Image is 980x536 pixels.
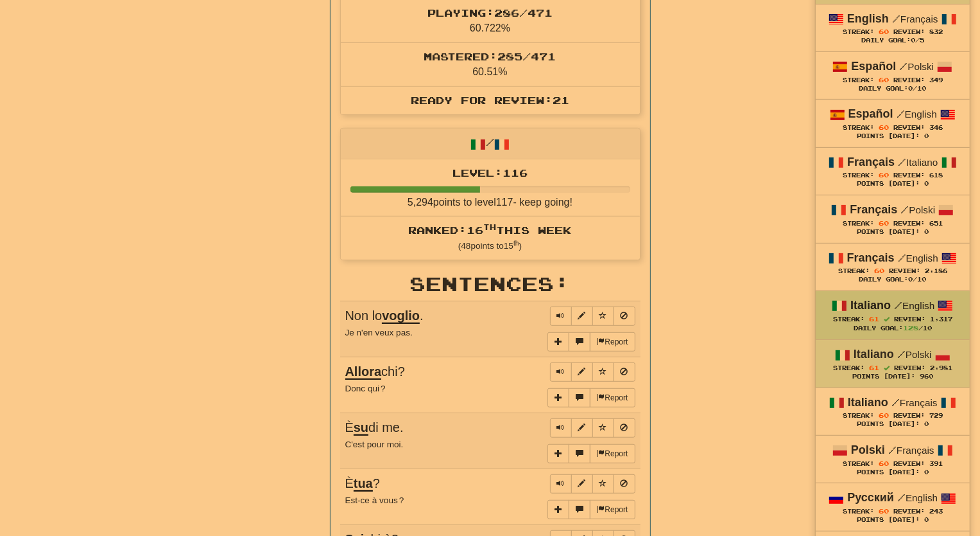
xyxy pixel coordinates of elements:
[908,85,913,92] span: 0
[879,507,889,515] span: 60
[850,203,897,216] strong: Français
[879,219,889,227] span: 60
[929,220,943,227] span: 651
[894,364,925,371] span: Review:
[848,107,893,120] strong: Español
[847,12,889,25] strong: English
[341,129,640,159] div: /
[847,491,894,504] strong: Русский
[341,42,640,87] li: 60.51%
[897,492,938,503] small: English
[894,300,934,311] small: English
[550,362,572,382] button: Play sentence audio
[843,220,874,227] span: Streak:
[484,222,497,231] sup: th
[843,412,874,419] span: Streak:
[888,444,897,456] span: /
[838,267,870,274] span: Streak:
[571,307,593,326] button: Edit sentence
[930,364,952,371] span: 2,981
[452,166,528,179] span: Level: 116
[892,13,900,24] span: /
[592,418,614,438] button: Toggle favorite
[816,100,970,147] a: Español /English Streak: 60 Review: 346 Points [DATE]: 0
[879,460,889,467] span: 60
[899,61,934,72] small: Polski
[354,420,368,436] u: su
[879,123,889,131] span: 60
[929,28,943,35] span: 832
[847,156,895,168] strong: Français
[590,332,635,352] button: Report
[893,124,925,131] span: Review:
[894,316,925,323] span: Review:
[893,172,925,179] span: Review:
[879,28,889,35] span: 60
[550,418,635,438] div: Sentence controls
[513,240,519,247] sup: th
[900,204,935,215] small: Polski
[547,332,569,352] button: Add sentence to collection
[833,364,864,371] span: Streak:
[898,157,938,168] small: Italiano
[345,496,404,505] small: Est-ce à vous ?
[854,348,894,361] strong: Italiano
[929,76,943,84] span: 349
[614,418,635,438] button: Toggle ignore
[879,76,889,84] span: 60
[458,241,522,251] small: ( 48 points to 15 )
[899,60,907,72] span: /
[547,500,635,519] div: More sentence controls
[848,396,888,409] strong: Italiano
[354,476,373,492] u: tua
[889,267,920,274] span: Review:
[614,474,635,494] button: Toggle ignore
[345,420,404,436] span: È di me.
[874,267,884,274] span: 60
[897,109,937,120] small: English
[345,364,405,380] span: chi?
[829,85,957,93] div: Daily Goal: /10
[900,204,909,215] span: /
[816,388,970,435] a: Italiano /Français Streak: 60 Review: 729 Points [DATE]: 0
[893,28,925,35] span: Review:
[829,323,957,333] div: Daily Goal: /10
[614,307,635,326] button: Toggle ignore
[547,388,635,407] div: More sentence controls
[843,124,874,131] span: Streak:
[893,220,925,227] span: Review:
[345,384,386,393] small: Donc qui ?
[893,76,925,84] span: Review:
[879,411,889,419] span: 60
[929,412,943,419] span: 729
[893,460,925,467] span: Review:
[888,445,934,456] small: Français
[816,483,970,530] a: Русский /English Streak: 60 Review: 243 Points [DATE]: 0
[829,228,957,237] div: Points [DATE]: 0
[345,440,404,449] small: C'est pour moi.
[424,50,556,62] span: Mastered: 285 / 471
[550,474,635,494] div: Sentence controls
[829,132,957,141] div: Points [DATE]: 0
[892,13,938,24] small: Français
[829,420,957,429] div: Points [DATE]: 0
[897,348,906,360] span: /
[897,108,905,120] span: /
[884,316,890,322] span: Streak includes today.
[550,474,572,494] button: Play sentence audio
[898,252,906,264] span: /
[816,4,970,51] a: English /Français Streak: 60 Review: 832 Daily Goal:0/5
[829,373,957,381] div: Points [DATE]: 960
[897,349,932,360] small: Polski
[929,460,943,467] span: 391
[547,444,569,463] button: Add sentence to collection
[590,500,635,519] button: Report
[891,397,900,408] span: /
[851,443,885,456] strong: Polski
[550,307,635,326] div: Sentence controls
[547,332,635,352] div: More sentence controls
[829,276,957,284] div: Daily Goal: /10
[592,307,614,326] button: Toggle favorite
[816,148,970,195] a: Français /Italiano Streak: 60 Review: 618 Points [DATE]: 0
[816,195,970,242] a: Français /Polski Streak: 60 Review: 651 Points [DATE]: 0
